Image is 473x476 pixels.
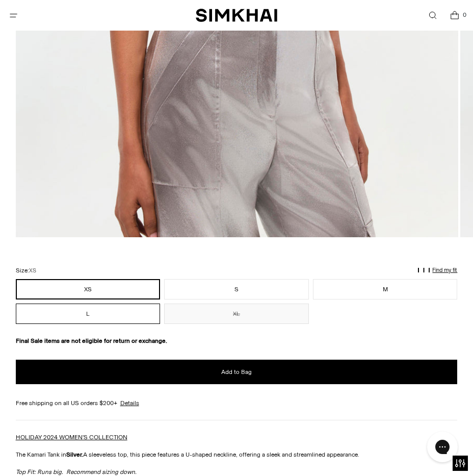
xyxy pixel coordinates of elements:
button: Add to Bag [16,360,458,384]
button: XL [164,304,309,324]
button: L [16,304,161,324]
a: SIMKHAI [196,8,277,23]
strong: Final Sale items are not eligible for return or exchange. [16,337,167,344]
em: Top Fit: Runs big. Recommend sizing down. [16,468,137,475]
button: Open menu modal [3,5,24,26]
span: Add to Bag [221,368,252,377]
iframe: Gorgias live chat messenger [422,428,463,466]
span: 0 [460,10,469,19]
a: HOLIDAY 2024 WOMEN'S COLLECTION [16,434,127,441]
button: S [164,279,309,299]
a: Details [120,398,139,408]
button: XS [16,279,161,299]
div: Free shipping on all US orders $200+ [16,398,458,408]
label: Size: [16,266,36,275]
button: M [313,279,458,299]
p: The Kamari Tank in A sleeveless top, this piece features a U-shaped neckline, offering a sleek an... [16,450,458,459]
a: Open cart modal [444,5,465,26]
iframe: Sign Up via Text for Offers [8,437,102,468]
span: XS [29,267,36,274]
a: Open search modal [422,5,443,26]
